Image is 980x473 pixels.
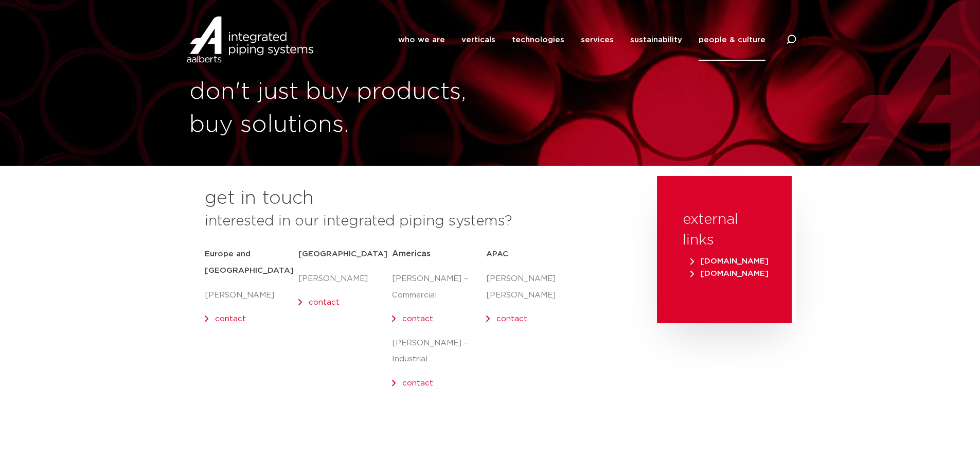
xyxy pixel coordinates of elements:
h2: get in touch [205,186,314,211]
span: [DOMAIN_NAME] [690,270,769,277]
h5: APAC [486,246,580,262]
a: [DOMAIN_NAME] [688,257,771,265]
a: sustainability [630,19,682,61]
p: [PERSON_NAME] – Industrial [392,335,486,368]
p: [PERSON_NAME] [205,287,298,304]
span: [DOMAIN_NAME] [690,257,769,265]
a: verticals [461,19,495,61]
a: contact [309,299,340,306]
h3: interested in our integrated piping systems? [205,211,631,232]
a: services [581,19,614,61]
strong: Europe and [GEOGRAPHIC_DATA] [205,250,294,274]
a: technologies [512,19,564,61]
h3: external links [683,209,766,251]
a: people & culture [699,19,765,61]
a: contact [496,315,527,323]
a: contact [402,379,433,387]
nav: Menu [398,19,765,61]
a: who we are [398,19,445,61]
h1: don't just buy products, buy solutions. [189,76,485,142]
a: [DOMAIN_NAME] [688,270,771,277]
p: [PERSON_NAME] [PERSON_NAME] [486,271,580,304]
a: contact [215,315,246,323]
p: [PERSON_NAME] – Commercial [392,271,486,304]
p: [PERSON_NAME] [298,271,392,287]
a: contact [402,315,433,323]
h5: [GEOGRAPHIC_DATA] [298,246,392,262]
span: Americas [392,250,431,258]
